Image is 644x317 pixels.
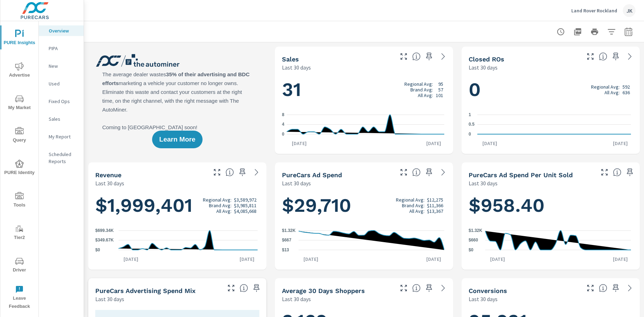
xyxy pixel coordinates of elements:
[423,51,435,62] span: Save this to your personalized report
[0,21,38,313] div: nav menu
[412,168,421,177] span: Total cost of media for all PureCars channels for the selected dealership group over the selected...
[49,27,78,34] p: Overview
[211,167,223,178] button: Make Fullscreen
[95,238,114,243] text: $349.67K
[95,287,195,294] h5: PureCars Advertising Spend Mix
[599,167,610,178] button: Make Fullscreen
[203,197,231,203] p: Regional Avg:
[438,81,443,87] p: 95
[251,167,262,178] a: See more details in report
[624,167,636,178] span: Save this to your personalized report
[95,247,100,252] text: $0
[410,87,433,92] p: Brand Avg:
[282,63,311,72] p: Last 30 days
[216,208,231,214] p: All Avg:
[49,45,78,52] p: PIPA
[469,287,507,294] h5: Conversions
[2,127,36,144] span: Query
[438,167,449,178] a: See more details in report
[282,228,296,233] text: $1.32K
[282,55,299,63] h5: Sales
[2,285,36,311] span: Leave Feedback
[485,256,510,263] p: [DATE]
[282,193,446,217] h1: $29,710
[49,80,78,87] p: Used
[427,203,443,208] p: $11,366
[423,167,435,178] span: Save this to your personalized report
[599,284,607,292] span: The number of dealer-specified goals completed by a visitor. [Source: This data is provided by th...
[2,192,36,209] span: Tools
[436,92,443,98] p: 101
[95,171,121,179] h5: Revenue
[469,295,498,303] p: Last 30 days
[398,282,409,294] button: Make Fullscreen
[225,168,234,177] span: Total sales revenue over the selected date range. [Source: This data is sourced from the dealer’s...
[234,203,257,208] p: $3,985,811
[423,282,435,294] span: Save this to your personalized report
[469,122,475,127] text: 0.5
[2,95,36,112] span: My Market
[477,140,502,147] p: [DATE]
[421,256,446,263] p: [DATE]
[240,284,248,292] span: This table looks at how you compare to the amount of budget you spend per channel as opposed to y...
[39,25,84,36] div: Overview
[604,25,619,39] button: Apply Filters
[469,63,498,72] p: Last 30 days
[412,284,421,292] span: A rolling 30 day total of daily Shoppers on the dealership website, averaged over the selected da...
[287,140,312,147] p: [DATE]
[282,132,284,137] text: 0
[404,81,433,87] p: Regional Avg:
[2,62,36,79] span: Advertise
[469,171,573,179] h5: PureCars Ad Spend Per Unit Sold
[282,78,446,102] h1: 31
[469,55,504,63] h5: Closed ROs
[585,282,596,294] button: Make Fullscreen
[234,208,257,214] p: $4,085,668
[398,51,409,62] button: Make Fullscreen
[235,256,259,263] p: [DATE]
[427,208,443,214] p: $13,367
[2,257,36,274] span: Driver
[282,179,311,187] p: Last 30 days
[608,140,633,147] p: [DATE]
[469,247,474,252] text: $0
[299,256,323,263] p: [DATE]
[39,78,84,89] div: Used
[159,136,195,143] span: Learn More
[427,197,443,203] p: $12,275
[39,43,84,54] div: PIPA
[622,90,630,95] p: 636
[95,228,114,233] text: $699.34K
[95,193,259,217] h1: $1,999,401
[119,256,143,263] p: [DATE]
[409,208,425,214] p: All Avg:
[412,52,421,61] span: Number of vehicles sold by the dealership over the selected date range. [Source: This data is sou...
[39,61,84,71] div: New
[39,114,84,124] div: Sales
[469,132,471,137] text: 0
[282,287,365,294] h5: Average 30 Days Shoppers
[152,131,202,148] button: Learn More
[469,112,471,117] text: 1
[613,168,621,177] span: Average cost of advertising per each vehicle sold at the dealer over the selected date range. The...
[622,84,630,90] p: 592
[234,197,257,203] p: $3,589,972
[624,51,636,62] a: See more details in report
[209,203,231,208] p: Brand Avg:
[469,78,633,102] h1: 0
[39,131,84,142] div: My Report
[418,92,433,98] p: All Avg:
[585,51,596,62] button: Make Fullscreen
[49,133,78,140] p: My Report
[469,179,498,187] p: Last 30 days
[591,84,620,90] p: Regional Avg:
[469,238,478,243] text: $660
[438,51,449,62] a: See more details in report
[49,98,78,105] p: Fixed Ops
[610,282,621,294] span: Save this to your personalized report
[237,167,248,178] span: Save this to your personalized report
[398,167,409,178] button: Make Fullscreen
[282,238,291,243] text: $667
[402,203,425,208] p: Brand Avg:
[282,112,284,117] text: 8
